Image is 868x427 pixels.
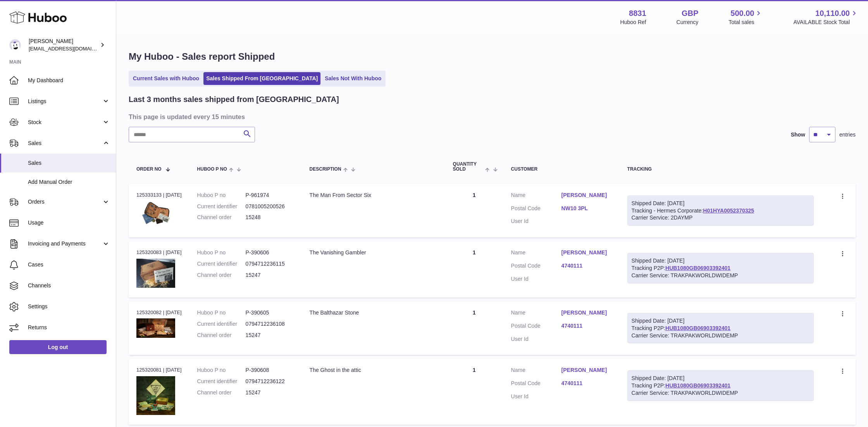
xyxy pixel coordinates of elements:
dt: User Id [511,218,561,225]
div: The Ghost in the attic [310,366,437,374]
div: Shipped Date: [DATE] [632,200,809,207]
dd: 0794712236108 [246,320,294,328]
span: Settings [28,303,110,310]
h3: This page is updated every 15 minutes [129,112,854,121]
dd: 15247 [246,271,294,279]
div: Carrier Service: TRAKPAKWORLDWIDEMP [632,389,809,397]
dt: Current identifier [197,260,246,268]
dt: Current identifier [197,203,246,210]
div: The Balthazar Stone [310,309,437,316]
td: 1 [445,241,503,297]
img: 1640116874.jpg [136,318,175,338]
span: entries [839,131,856,138]
a: 4740111 [561,262,612,270]
dd: 15247 [246,332,294,339]
dt: Channel order [197,332,246,339]
h2: Last 3 months sales shipped from [GEOGRAPHIC_DATA] [129,94,339,105]
div: [PERSON_NAME] [29,38,98,52]
dt: Channel order [197,389,246,396]
a: Current Sales with Huboo [130,72,202,85]
div: 125333133 | [DATE] [136,192,182,199]
dd: 0794712236115 [246,260,294,268]
span: Sales [28,159,110,167]
span: Usage [28,219,110,226]
div: Shipped Date: [DATE] [632,317,809,325]
span: AVAILABLE Stock Total [793,19,859,26]
span: Sales [28,140,102,147]
a: [PERSON_NAME] [561,249,612,256]
dt: Name [511,192,561,201]
dt: Channel order [197,271,246,279]
dt: User Id [511,393,561,400]
dd: 0794712236122 [246,378,294,385]
a: [PERSON_NAME] [561,309,612,316]
div: The Man From Sector Six [310,192,437,199]
div: Tracking - Hermes Corporate: [627,195,814,226]
a: [PERSON_NAME] [561,192,612,199]
span: Add Manual Order [28,178,110,186]
label: Show [791,131,805,138]
a: [PERSON_NAME] [561,366,612,374]
dt: Current identifier [197,320,246,328]
span: Total sales [728,19,763,26]
dt: User Id [511,275,561,283]
span: 500.00 [730,8,754,19]
dd: P-961974 [246,192,294,199]
a: 10,110.00 AVAILABLE Stock Total [793,8,859,26]
dt: Huboo P no [197,366,246,374]
div: 125320082 | [DATE] [136,309,182,316]
a: 4740111 [561,322,612,330]
a: HUB1080GB06903392401 [665,382,730,389]
dt: Name [511,249,561,258]
a: 500.00 Total sales [728,8,763,26]
h1: My Huboo - Sales report Shipped [129,50,856,63]
td: 1 [445,301,503,355]
a: Log out [9,340,107,354]
span: Huboo P no [197,167,227,172]
div: 125320083 | [DATE] [136,249,182,256]
dt: Huboo P no [197,249,246,256]
div: Carrier Service: TRAKPAKWORLDWIDEMP [632,332,809,339]
dt: Name [511,309,561,318]
span: Channels [28,282,110,289]
dt: Postal Code [511,322,561,332]
span: Description [310,167,341,172]
a: 4740111 [561,380,612,387]
dd: P-390608 [246,366,294,374]
span: Invoicing and Payments [28,240,102,247]
dd: 0781005200526 [246,203,294,210]
td: 1 [445,359,503,424]
span: Listings [28,98,102,105]
div: Tracking P2P: [627,253,814,284]
span: Stock [28,119,102,126]
div: The Vanishing Gambler [310,249,437,256]
span: Order No [136,167,162,172]
span: 10,110.00 [815,8,850,19]
img: 1640118029.jpg [136,376,175,415]
div: Shipped Date: [DATE] [632,257,809,264]
div: 125320081 | [DATE] [136,366,182,373]
div: Currency [677,19,699,26]
dd: P-390606 [246,249,294,256]
dt: Name [511,366,561,376]
img: 1640117806.jpg [136,259,175,288]
span: My Dashboard [28,77,110,84]
div: Tracking P2P: [627,313,814,344]
dt: Current identifier [197,378,246,385]
div: Carrier Service: 2DAYMP [632,214,809,221]
div: Tracking [627,167,814,172]
dt: Postal Code [511,262,561,271]
a: HUB1080GB06903392401 [665,325,730,331]
div: Carrier Service: TRAKPAKWORLDWIDEMP [632,272,809,279]
img: rob@themysteryagency.com [9,39,21,51]
dt: User Id [511,335,561,343]
a: H01HYA0052370325 [703,207,754,214]
dt: Postal Code [511,205,561,214]
dt: Huboo P no [197,192,246,199]
dt: Postal Code [511,380,561,389]
a: Sales Not With Huboo [322,72,384,85]
strong: GBP [682,8,698,19]
span: Returns [28,324,110,331]
dt: Channel order [197,214,246,221]
dd: 15247 [246,389,294,396]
